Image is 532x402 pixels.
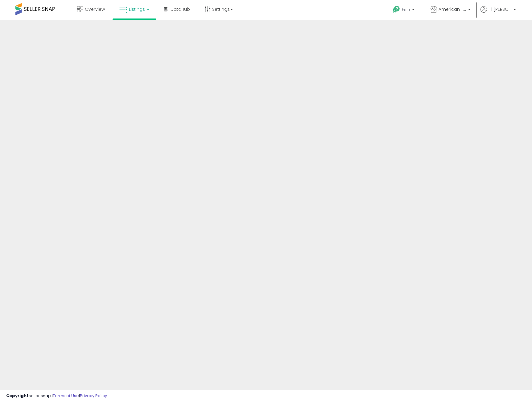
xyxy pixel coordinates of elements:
span: Help [402,7,410,12]
i: Get Help [393,6,400,13]
span: Overview [85,6,105,12]
a: Help [388,1,421,20]
span: Hi [PERSON_NAME] [489,6,512,12]
span: DataHub [171,6,190,12]
span: Listings [129,6,145,12]
span: American Telecom Headquarters [439,6,466,12]
a: Hi [PERSON_NAME] [480,6,516,20]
